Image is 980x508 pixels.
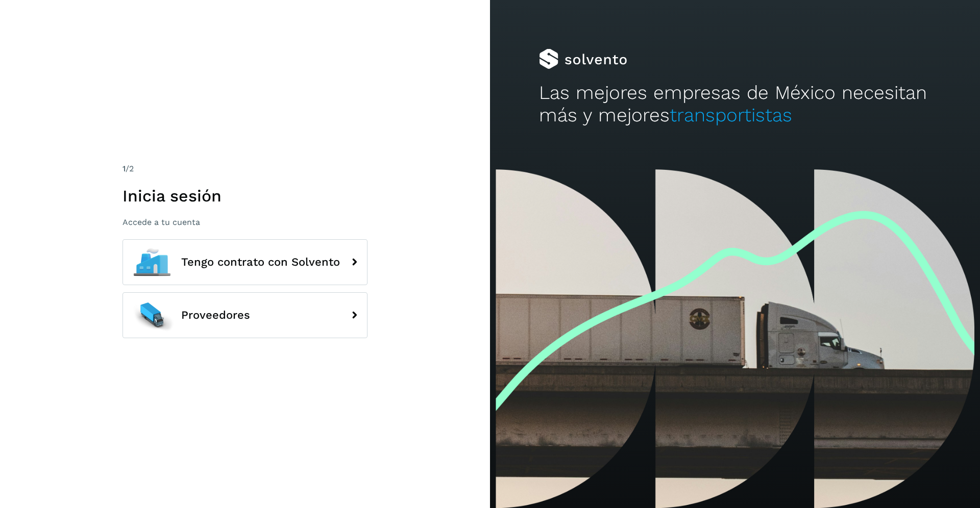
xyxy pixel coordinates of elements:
span: Proveedores [181,309,250,321]
span: transportistas [670,104,792,126]
button: Tengo contrato con Solvento [122,239,367,285]
span: 1 [122,164,126,173]
h2: Las mejores empresas de México necesitan más y mejores [539,82,931,127]
p: Accede a tu cuenta [122,217,367,227]
div: /2 [122,163,367,175]
h1: Inicia sesión [122,186,367,206]
span: Tengo contrato con Solvento [181,256,340,268]
button: Proveedores [122,292,367,338]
